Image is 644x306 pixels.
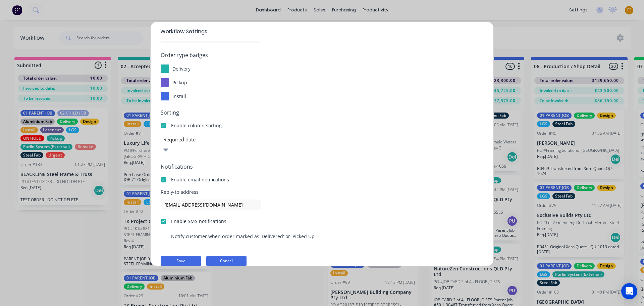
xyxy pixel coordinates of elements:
span: pickup [172,79,187,86]
span: Order type badges [161,51,483,59]
span: Sorting [161,108,483,117]
span: install [172,93,186,99]
button: Save [161,256,201,266]
div: Enable SMS notifications [171,218,226,225]
span: Notifications [161,163,483,171]
div: Enable column sorting [171,122,222,129]
div: Enable email notifications [171,176,229,183]
div: Open Intercom Messenger [621,283,637,299]
div: Notify customer when order marked as 'Delivered' or 'Picked Up' [171,233,316,240]
span: delivery [172,65,191,72]
span: Workflow Settings [160,28,207,36]
span: Reply-to address [161,188,483,195]
button: Cancel [206,256,247,266]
